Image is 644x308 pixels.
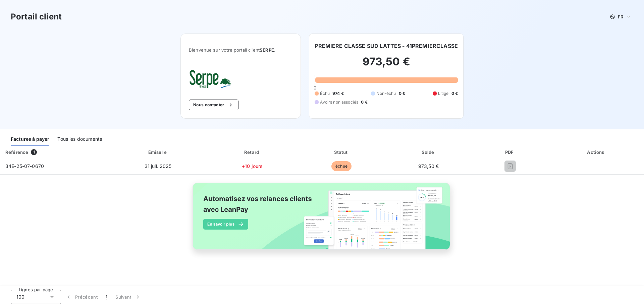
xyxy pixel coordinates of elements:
[111,290,145,304] button: Suivant
[102,290,111,304] button: 1
[16,294,24,300] span: 100
[451,90,458,97] span: 0 €
[186,179,458,261] img: banner
[11,11,62,23] h3: Portail client
[299,149,384,156] div: Statut
[618,14,623,19] span: FR
[387,149,470,156] div: Solde
[550,149,643,156] div: Actions
[209,149,296,156] div: Retard
[320,99,358,105] span: Avoirs non associés
[399,90,405,97] span: 0 €
[31,149,37,155] span: 1
[189,47,292,53] span: Bienvenue sur votre portail client .
[106,294,107,300] span: 1
[314,85,316,90] span: 0
[331,161,352,171] span: échue
[320,90,330,97] span: Échu
[473,149,547,156] div: PDF
[11,132,49,146] div: Factures à payer
[189,100,238,110] button: Nous contacter
[418,163,439,169] span: 973,50 €
[5,163,44,169] span: 34E-25-07-0670
[242,163,263,169] span: +10 jours
[145,163,172,169] span: 31 juil. 2025
[315,55,458,75] h2: 973,50 €
[332,90,344,97] span: 974 €
[189,69,232,89] img: Company logo
[315,42,458,50] h6: PREMIERE CLASSE SUD LATTES - 41PREMIERCLASSE
[61,290,102,304] button: Précédent
[376,90,396,97] span: Non-échu
[260,47,274,53] span: SERPE
[110,149,206,156] div: Émise le
[361,99,367,105] span: 0 €
[438,90,449,97] span: Litige
[57,132,102,146] div: Tous les documents
[5,149,28,155] div: Référence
